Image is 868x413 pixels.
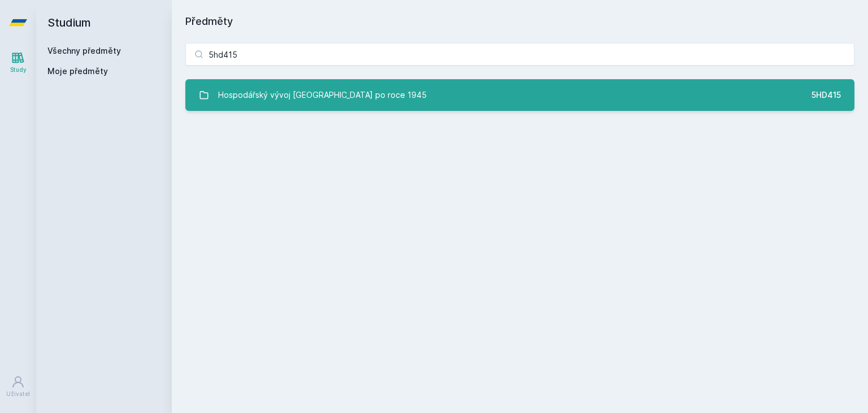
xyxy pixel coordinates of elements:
[185,14,854,29] h1: Předměty
[6,390,30,398] div: Uživatel
[185,79,854,111] a: Hospodářský vývoj [GEOGRAPHIC_DATA] po roce 1945 5HD415
[47,66,108,77] span: Moje předměty
[811,89,841,101] div: 5HD415
[218,84,427,106] div: Hospodářský vývoj [GEOGRAPHIC_DATA] po roce 1945
[2,369,34,404] a: Uživatel
[185,43,854,66] input: Název nebo ident předmětu…
[2,45,34,80] a: Study
[10,66,27,74] div: Study
[47,46,121,55] a: Všechny předměty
